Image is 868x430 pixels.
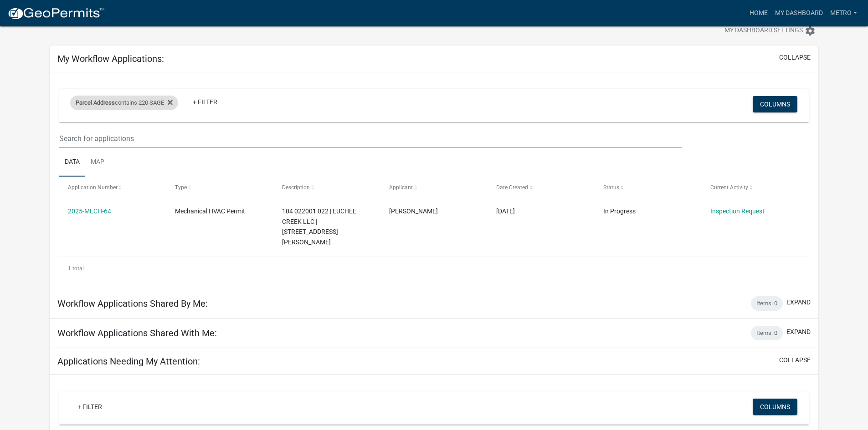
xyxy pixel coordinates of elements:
[771,5,827,22] a: My Dashboard
[751,326,783,340] div: Items: 0
[488,177,595,198] datatable-header-cell: Date Created
[68,184,118,191] span: Application Number
[786,327,811,337] button: expand
[175,207,245,215] span: Mechanical HVAC Permit
[710,184,748,191] span: Current Activity
[779,53,811,62] button: collapse
[57,328,217,339] h5: Workflow Applications Shared With Me:
[753,399,797,415] button: Columns
[57,53,164,64] h5: My Workflow Applications:
[779,355,811,365] button: collapse
[57,356,200,367] h5: Applications Needing My Attention:
[717,22,823,40] button: My Dashboard Settingssettings
[282,207,356,246] span: 104 022001 022 | EUCHEE CREEK LLC | 1395 OLD MCDONOUGH HWY
[70,399,109,415] a: + Filter
[59,129,681,148] input: Search for applications
[59,257,809,280] div: 1 total
[50,72,818,289] div: collapse
[273,177,380,198] datatable-header-cell: Description
[185,94,225,110] a: + Filter
[175,184,187,191] span: Type
[746,5,771,22] a: Home
[59,177,166,198] datatable-header-cell: Application Number
[85,148,110,177] a: Map
[751,296,783,311] div: Items: 0
[603,207,636,215] span: In Progress
[827,5,861,22] a: Metro
[389,207,438,215] span: Meredith Coleman
[166,177,273,198] datatable-header-cell: Type
[70,96,178,110] div: contains 220 SAGE
[59,148,85,177] a: Data
[282,184,310,191] span: Description
[701,177,808,198] datatable-header-cell: Current Activity
[594,177,701,198] datatable-header-cell: Status
[380,177,488,198] datatable-header-cell: Applicant
[496,207,515,215] span: 03/04/2025
[389,184,413,191] span: Applicant
[57,298,208,309] h5: Workflow Applications Shared By Me:
[724,25,803,36] span: My Dashboard Settings
[753,96,797,112] button: Columns
[710,207,765,215] a: Inspection Request
[603,184,619,191] span: Status
[805,25,816,36] i: settings
[68,207,111,215] a: 2025-MECH-64
[496,184,528,191] span: Date Created
[786,298,811,307] button: expand
[76,99,115,106] span: Parcel Address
